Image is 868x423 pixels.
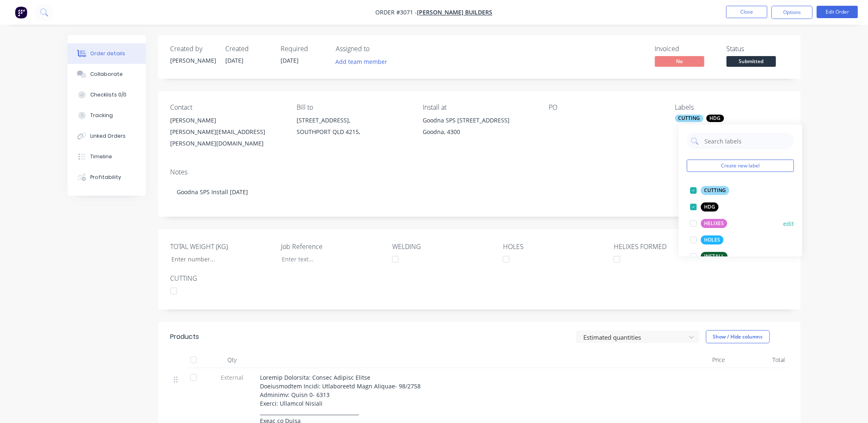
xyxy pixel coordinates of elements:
label: WELDING [392,242,495,251]
button: Close [726,6,767,18]
div: PO [549,103,662,111]
div: Contact [171,103,283,111]
div: Install at [423,103,536,111]
input: Search labels [704,133,790,149]
div: CUTTING [701,186,730,195]
label: CUTTING [171,273,274,283]
button: HDG [687,201,722,213]
div: Linked Orders [90,132,126,140]
button: Checklists 0/0 [68,85,146,105]
div: Products [171,332,199,342]
div: Status [727,45,788,53]
div: Created by [171,45,216,53]
div: Collaborate [90,70,123,78]
div: [PERSON_NAME] [171,56,216,65]
div: Invoiced [655,45,717,53]
button: INSTALL [687,251,731,262]
div: [PERSON_NAME] [171,115,283,126]
div: HDG [707,115,724,122]
div: [PERSON_NAME][PERSON_NAME][EMAIL_ADDRESS][PERSON_NAME][DOMAIN_NAME] [171,115,283,149]
span: [DATE] [226,56,244,64]
button: Submitted [727,56,776,68]
img: Factory [15,6,27,19]
button: Timeline [68,146,146,167]
div: HELIXES [701,219,728,228]
div: Notes [171,168,788,176]
div: Profitability [90,174,121,181]
button: Collaborate [68,64,146,85]
div: Required [281,45,326,53]
button: Options [772,6,813,19]
div: [PERSON_NAME][EMAIL_ADDRESS][PERSON_NAME][DOMAIN_NAME] [171,126,283,149]
span: Order #3071 - [376,9,417,16]
div: Assigned to [336,45,419,53]
div: Bill to [297,103,409,111]
button: Show / Hide columns [706,330,770,343]
div: CUTTING [675,115,704,122]
div: Tracking [90,112,113,119]
div: Goodna SPS [STREET_ADDRESS] [423,115,536,126]
button: Edit Order [817,6,858,18]
label: Job Reference [281,242,384,251]
div: SOUTHPORT QLD 4215, [297,126,409,138]
div: Qty [208,352,257,368]
label: HELIXES FORMED [614,242,717,251]
span: No [655,56,704,66]
button: Profitability [68,167,146,188]
div: Total [729,352,788,368]
div: Created [226,45,271,53]
a: [PERSON_NAME] BUILDERS [417,9,493,16]
button: Linked Orders [68,126,146,146]
span: Submitted [727,56,776,66]
div: [STREET_ADDRESS],SOUTHPORT QLD 4215, [297,115,409,141]
label: TOTAL WEIGHT (KG) [171,242,274,251]
button: Add team member [336,56,392,67]
div: Order details [90,50,125,57]
button: CUTTING [687,185,733,196]
button: Order details [68,43,146,64]
button: HELIXES [687,218,731,229]
button: edit [784,219,794,228]
div: HDG [701,202,719,211]
span: [DATE] [281,56,299,64]
div: INSTALL [701,252,728,261]
button: Tracking [68,105,146,126]
div: [STREET_ADDRESS], [297,115,409,126]
div: HOLES [701,235,724,244]
span: External [211,373,254,382]
button: Create new label [687,160,794,172]
div: Labels [675,103,788,111]
div: Goodna SPS Install [DATE] [171,179,788,204]
div: Timeline [90,153,112,160]
div: Goodna SPS [STREET_ADDRESS]Goodna, 4300 [423,115,536,141]
div: Goodna, 4300 [423,126,536,138]
input: Enter number... [164,253,273,266]
button: Add team member [331,56,392,67]
div: Price [669,352,729,368]
label: HOLES [503,242,606,251]
div: Checklists 0/0 [90,91,126,99]
button: HOLES [687,234,727,246]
